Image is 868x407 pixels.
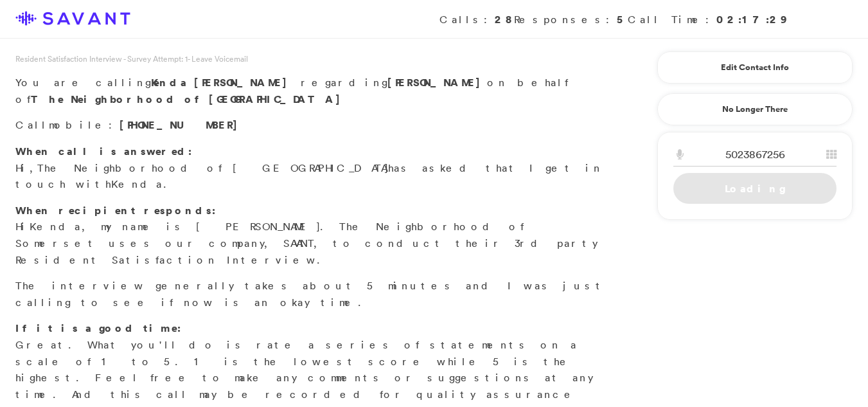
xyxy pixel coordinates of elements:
strong: 5 [617,12,628,26]
span: [PERSON_NAME] [194,75,294,89]
a: Loading [673,173,837,204]
span: mobile [49,118,109,131]
p: Hi , my name is [PERSON_NAME]. The Neighborhood of Somerset uses our company, SAVANT, to conduct ... [15,203,608,268]
p: The interview generally takes about 5 minutes and I was just calling to see if now is an okay time. [15,278,608,311]
p: Hi, has asked that I get in touch with . [15,143,608,193]
span: [PHONE_NUMBER] [120,118,244,132]
strong: When recipient responds: [15,203,216,217]
span: Kenda [30,220,82,233]
strong: If it is a good time: [15,321,181,335]
p: Call : [15,117,608,134]
strong: When call is answered: [15,144,192,158]
strong: 02:17:29 [716,12,788,26]
span: Resident Satisfaction Interview - Survey Attempt: 1 - Leave Voicemail [15,53,248,64]
a: No Longer There [657,93,853,125]
span: Kenda [111,177,163,190]
strong: The Neighborhood of [GEOGRAPHIC_DATA] [31,92,347,106]
p: You are calling regarding on behalf of [15,75,608,107]
strong: 28 [495,12,514,26]
span: The Neighborhood of [GEOGRAPHIC_DATA] [37,161,388,174]
strong: [PERSON_NAME] [387,75,487,89]
a: Edit Contact Info [673,57,837,78]
span: Kenda [151,75,187,89]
